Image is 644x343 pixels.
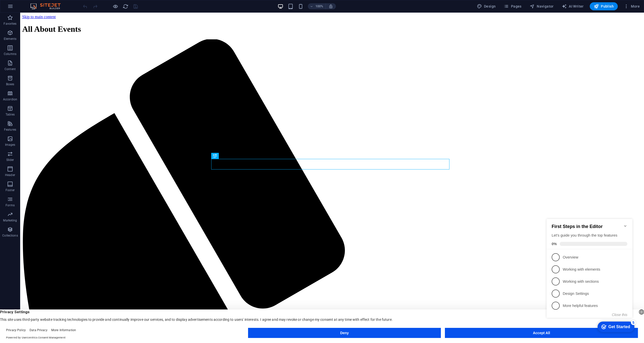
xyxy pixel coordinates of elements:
[18,67,79,73] p: Working with sections
[2,234,18,238] p: Collections
[624,4,640,9] span: More
[502,2,523,10] button: Pages
[6,82,14,86] p: Boxes
[6,203,15,207] p: Forms
[4,37,17,41] p: Elements
[79,12,83,16] div: Minimize checklist
[6,158,14,162] p: Slider
[562,4,584,9] span: AI Writer
[18,43,79,48] p: Overview
[4,128,16,132] p: Features
[5,67,16,71] p: Content
[477,4,496,9] span: Design
[67,101,83,105] button: Close this
[475,2,498,10] button: Design
[86,108,91,113] div: 5
[3,97,17,101] p: Accordion
[123,4,128,9] i: Reload page
[5,143,15,147] p: Images
[329,4,333,9] i: On resize automatically adjust zoom level to fit chosen device.
[594,4,614,9] span: Publish
[7,30,15,34] span: 0%
[18,79,79,85] p: Design Settings
[504,4,521,9] span: Pages
[18,55,79,61] p: Working with elements
[4,22,16,26] p: Favorites
[2,64,88,76] li: Working with sections
[2,88,88,100] li: More helpful features
[560,2,586,10] button: AI Writer
[622,2,642,10] button: More
[528,2,556,10] button: Navigator
[530,4,554,9] span: Navigator
[2,76,88,88] li: Design Settings
[308,3,326,9] button: 100%
[122,3,128,9] button: reload
[7,12,83,18] h2: First Steps in the Editor
[590,2,618,10] button: Publish
[112,3,118,9] button: Click here to leave preview mode and continue editing
[53,110,90,121] div: Get Started 5 items remaining, 0% complete
[2,40,88,52] li: Overview
[4,52,16,56] p: Columns
[2,52,88,64] li: Working with elements
[5,173,15,177] p: Header
[6,112,15,117] p: Tables
[6,188,15,192] p: Footer
[2,2,36,6] a: Skip to main content
[29,3,67,9] img: Editor Logo
[7,21,83,26] div: Let's guide you through the top features
[64,113,86,118] div: Get Started
[315,3,324,9] h6: 100%
[475,2,498,10] div: Design (Ctrl+Alt+Y)
[18,92,79,97] p: More helpful features
[3,218,17,222] p: Marketing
